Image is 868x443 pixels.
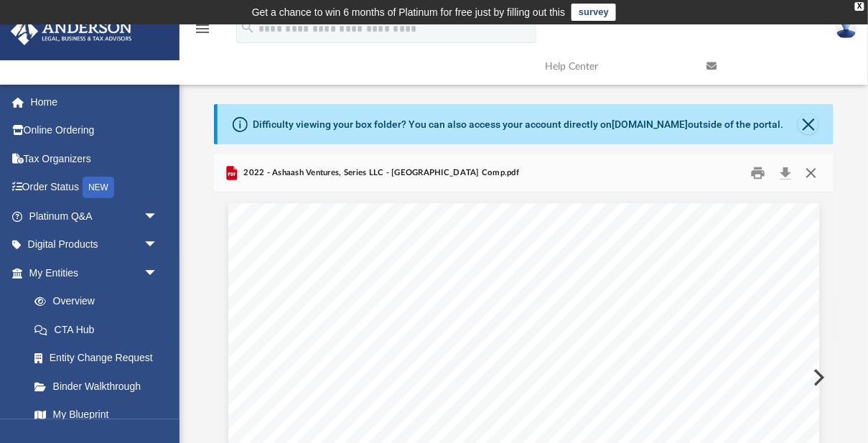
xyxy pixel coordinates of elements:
a: Order StatusNEW [10,173,179,202]
a: Overview [20,287,179,316]
a: My Blueprint [20,401,172,429]
button: Close [798,114,818,134]
a: Tax Organizers [10,144,179,173]
button: Print [745,162,773,185]
a: menu [194,27,211,37]
img: Anderson Advisors Platinum Portal [6,17,136,45]
a: CTA Hub [20,315,179,344]
a: Binder Walkthrough [20,372,179,401]
div: close [855,2,864,11]
button: Close [798,162,824,185]
div: Get a chance to win 6 months of Platinum for free just by filling out this [252,4,566,21]
a: Entity Change Request [20,344,179,373]
i: menu [194,20,211,37]
div: Difficulty viewing your box folder? You can also access your account directly on outside of the p... [253,117,784,132]
a: Platinum Q&Aarrow_drop_down [10,202,179,230]
i: search [240,19,256,35]
img: User Pic [836,18,857,39]
button: Download [773,162,798,185]
span: arrow_drop_down [144,202,172,231]
a: Home [10,88,179,116]
span: 2022 - Ashaash Ventures, Series LLC - [GEOGRAPHIC_DATA] Comp.pdf [241,167,519,179]
a: [DOMAIN_NAME] [612,118,689,130]
a: Help Center [534,38,696,95]
a: My Entitiesarrow_drop_down [10,258,179,287]
a: Online Ordering [10,116,179,145]
a: survey [571,4,616,21]
span: arrow_drop_down [144,230,172,260]
div: NEW [83,177,114,198]
a: Digital Productsarrow_drop_down [10,230,179,259]
span: arrow_drop_down [144,258,172,288]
